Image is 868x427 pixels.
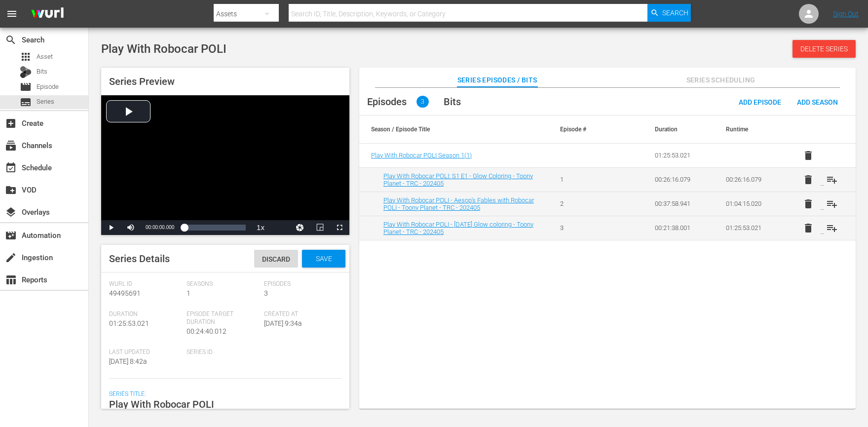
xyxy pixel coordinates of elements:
[5,230,17,241] span: Automation
[371,152,472,159] span: Play With Robocar POLI Season 1 ( 1 )
[5,274,17,286] span: table_chart
[109,253,170,265] span: Series Details
[802,222,814,234] span: delete
[643,167,714,192] td: 00:26:16.079
[5,206,17,218] span: Overlays
[121,220,141,235] button: Mute
[251,220,270,235] button: Playback Rate
[264,311,337,318] span: Created At
[187,289,190,297] span: 1
[37,67,47,77] span: Bits
[184,225,246,231] div: Progress Bar
[833,10,859,18] a: Sign Out
[383,196,534,211] a: Play With Robocar POLI - Aesop's Fables with Robocar POLI - Toony Planet - TRC - 202405
[187,311,259,326] span: Episode Target Duration
[5,184,17,196] span: VOD
[371,152,472,159] a: Play With Robocar POLI Season 1(1)
[548,216,619,240] td: 3
[383,221,533,235] a: Play With Robocar POLI - [DATE] Glow coloring - Toony Planet - TRC - 202405
[109,311,182,318] span: Duration
[20,51,32,63] span: Asset
[714,167,785,192] td: 00:26:16.079
[796,216,820,240] button: delete
[367,96,407,108] span: Episodes
[820,168,844,192] button: playlist_add
[548,116,619,143] th: Episode #
[109,349,182,356] span: Last Updated
[101,220,121,235] button: Play
[5,252,17,264] span: Ingestion
[548,192,619,216] td: 2
[802,198,814,210] span: delete
[101,95,349,235] div: Video Player
[714,116,785,143] th: Runtime
[24,2,71,26] img: ans4CAIJ8jUAAAAAAAAAAAAAAAAAAAAAAAAgQb4GAAAAAAAAAAAAAAAAAAAAAAAAJMjXAAAAAAAAAAAAAAAAAAAAAAAAgAT5G...
[714,192,785,216] td: 01:04:15.020
[789,98,846,106] span: Add Season
[187,349,259,356] span: Series ID
[308,255,340,263] span: Save
[444,96,461,108] span: Bits
[310,220,330,235] button: Picture-in-Picture
[647,4,691,22] button: Search
[109,319,149,327] span: 01:25:53.021
[20,66,32,78] div: Bits
[793,40,856,58] button: Delete Series
[796,144,820,167] button: delete
[254,250,298,268] button: Discard
[416,96,429,108] span: 3
[264,319,302,327] span: [DATE] 9:34a
[109,398,337,410] textarea: Play With Robocar POLI
[109,390,337,398] span: Series Title:
[264,289,268,297] span: 3
[643,216,714,240] td: 00:21:38.001
[187,280,259,288] span: Seasons
[643,116,714,143] th: Duration
[643,192,714,216] td: 00:37:58.941
[187,327,226,335] span: 00:24:40.012
[643,144,714,168] td: 01:25:53.021
[714,216,785,240] td: 01:25:53.021
[683,74,757,86] span: Series Scheduling
[330,220,349,235] button: Fullscreen
[5,140,17,152] span: Channels
[109,76,175,87] span: Series Preview
[359,116,548,143] th: Season / Episode Title
[796,168,820,192] button: delete
[109,357,147,365] span: [DATE] 8:42a
[109,280,182,288] span: Wurl Id
[802,150,814,161] span: delete
[662,4,688,22] span: Search
[5,34,17,46] span: Search
[789,93,846,111] button: Add Season
[820,192,844,216] button: playlist_add
[5,162,17,174] span: Schedule
[383,172,533,187] a: Play With Robocar POLI: S1 E1 - Glow Coloring - Toony Planet - TRC - 202405
[457,74,537,86] span: Series Episodes / Bits
[802,174,814,186] span: delete
[793,45,856,53] span: Delete Series
[548,167,619,192] td: 1
[264,280,337,288] span: Episodes
[37,52,53,62] span: Asset
[146,225,174,230] span: 00:00:00.000
[731,93,789,111] button: Add Episode
[826,222,838,234] span: playlist_add
[254,255,298,263] span: Discard
[37,82,59,92] span: Episode
[302,250,345,268] button: Save
[20,81,32,93] span: Episode
[290,220,310,235] button: Jump To Time
[826,198,838,210] span: playlist_add
[5,117,17,129] span: Create
[101,42,226,56] span: Play With Robocar POLI
[820,216,844,240] button: playlist_add
[20,96,32,108] span: Series
[37,97,54,107] span: Series
[796,192,820,216] button: delete
[6,8,18,20] span: menu
[109,289,141,297] span: 49495691
[731,98,789,106] span: Add Episode
[826,174,838,186] span: playlist_add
